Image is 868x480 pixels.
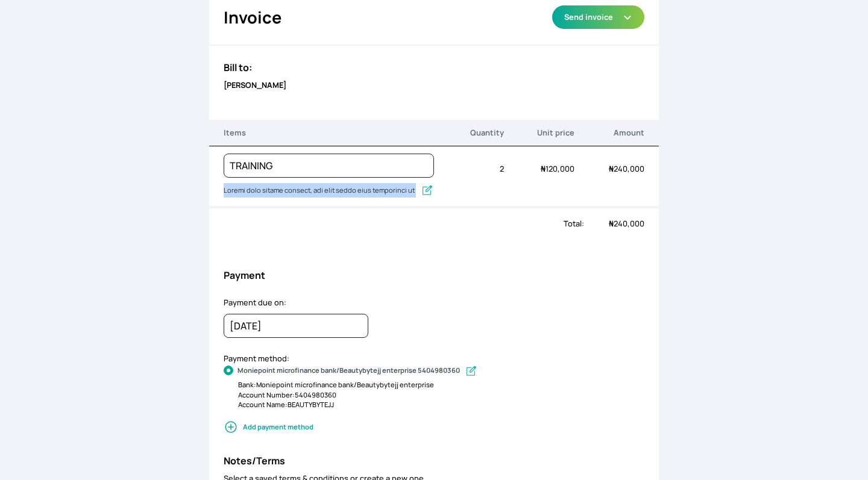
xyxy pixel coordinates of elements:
span: Add payment method [224,420,645,434]
h3: Notes/Terms [224,454,645,468]
h3: Bill to: [224,60,645,75]
div: Account Number: 5404980360 [238,390,645,401]
p: Items [224,127,434,139]
p: Amount [574,127,644,139]
b: [PERSON_NAME] [224,79,286,90]
div: Total: [209,218,584,229]
span: 120,000 [541,163,574,174]
div: Bank: Moniepoint microfinance bank/Beautybytejj enterprise [238,380,645,390]
p: Unit price [504,127,574,139]
span: 240,000 [609,163,644,174]
span: ₦ [541,163,546,174]
div: Account Name: BEAUTYBYTEJJ [238,400,645,410]
div: 2 [434,156,504,182]
span: ₦ [609,163,614,174]
h3: Payment [224,268,645,282]
span: 240,000 [609,218,644,229]
label: Payment method: [224,353,289,364]
button: Send invoice [552,5,644,29]
span: ₦ [609,218,614,229]
h2: Invoice [224,5,281,30]
input: Add description [224,183,416,199]
b: Moniepoint microfinance bank/Beautybytejj enterprise 5404980360 [237,366,460,378]
p: Quantity [434,127,504,139]
label: Payment due on: [224,297,286,308]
